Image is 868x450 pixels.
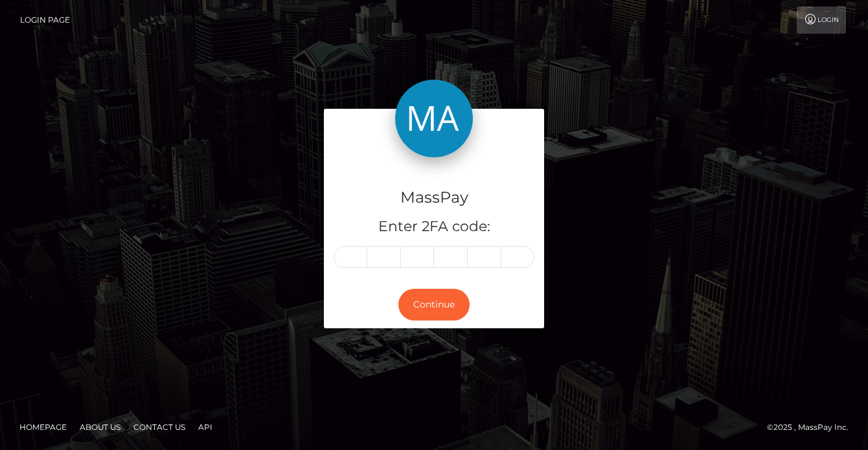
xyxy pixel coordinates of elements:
a: Homepage [14,417,72,437]
a: Login Page [20,6,70,34]
a: Login [797,6,846,34]
img: MassPay [395,80,473,157]
h4: MassPay [334,186,534,209]
a: API [193,417,218,437]
h5: Enter 2FA code: [334,217,534,237]
a: About Us [74,417,126,437]
a: Contact Us [128,417,190,437]
button: Continue [398,289,470,321]
div: © 2025 , MassPay Inc. [767,420,858,434]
